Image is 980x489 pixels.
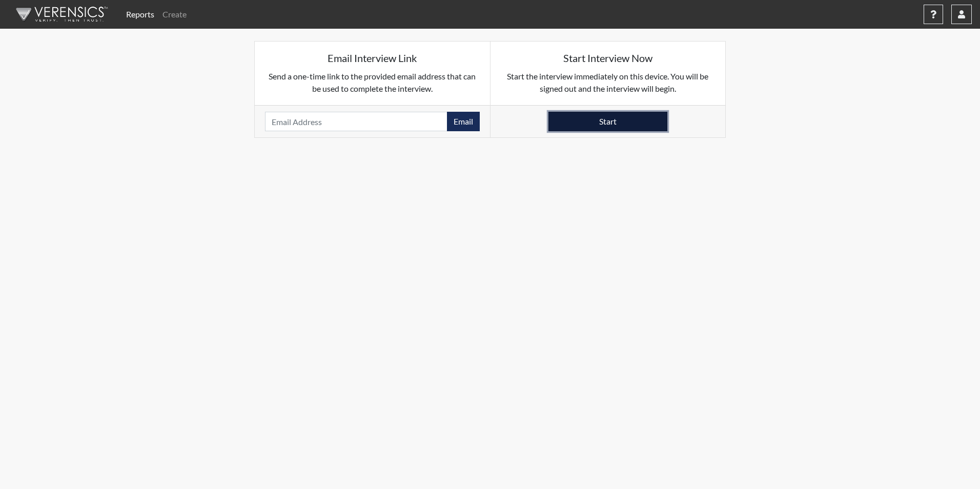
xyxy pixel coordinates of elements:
a: Reports [122,4,158,25]
a: Create [158,4,191,25]
input: Email Address [265,112,447,131]
h5: Email Interview Link [265,52,480,64]
p: Start the interview immediately on this device. You will be signed out and the interview will begin. [501,70,716,95]
p: Send a one-time link to the provided email address that can be used to complete the interview. [265,70,480,95]
button: Email [447,112,480,131]
button: Start [548,112,667,131]
h5: Start Interview Now [501,52,716,64]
